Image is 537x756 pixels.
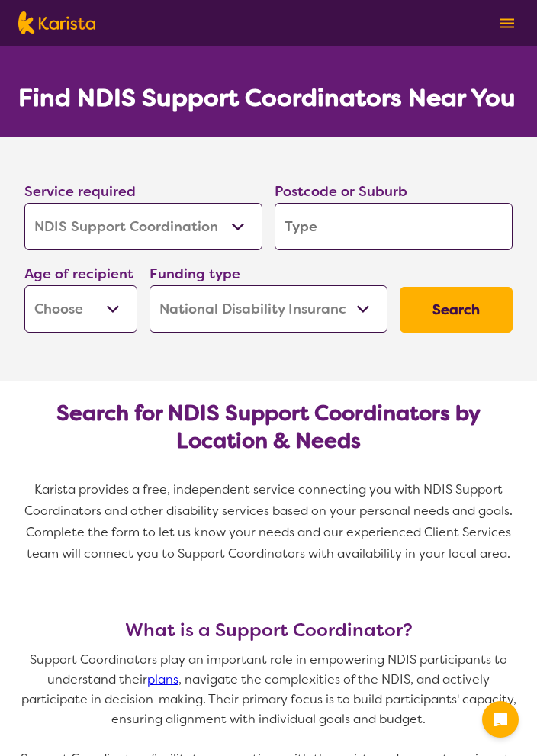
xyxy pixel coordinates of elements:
label: Postcode or Suburb [275,182,407,201]
button: Search [400,287,513,333]
input: Type [275,203,513,250]
h2: Search for NDIS Support Coordinators by Location & Needs [18,400,519,455]
label: Funding type [150,265,240,283]
p: Support Coordinators play an important role in empowering NDIS participants to understand their ,... [18,650,519,729]
img: menu [500,18,514,28]
h3: What is a Support Coordinator? [18,619,519,641]
span: Karista provides a free, independent service connecting you with NDIS Support Coordinators and ot... [24,481,516,561]
a: plans [147,671,178,687]
label: Age of recipient [24,265,133,283]
h1: Find NDIS Support Coordinators Near You [18,82,516,113]
label: Service required [24,182,136,201]
img: Karista logo [18,11,95,34]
